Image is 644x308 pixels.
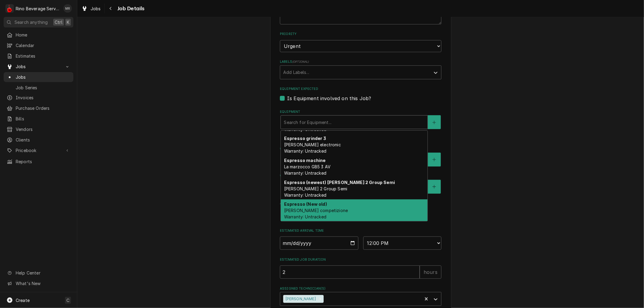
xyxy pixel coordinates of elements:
div: Equipment Expected [280,87,441,102]
span: [PERSON_NAME] competizione Warranty: Untracked [284,208,348,219]
a: Go to Pricebook [4,145,73,155]
label: Attachments [280,201,441,206]
div: Equipment [280,110,441,139]
div: Assigned Technician(s) [280,286,441,306]
label: Estimated Arrival Time [280,228,441,233]
span: Invoices [16,94,70,101]
span: Clients [16,137,70,143]
span: Bills [16,116,70,122]
span: Reports [16,158,70,165]
label: Who called in this service? [280,147,441,152]
div: Estimated Arrival Time [280,228,441,250]
span: [PERSON_NAME] 2 Group Semi Warranty: Untracked [284,186,347,198]
span: La marzocco GB5 3 AV Warranty: Untracked [284,164,331,176]
a: Bills [4,114,73,124]
label: Equipment [280,110,441,114]
span: Pricebook [16,147,61,154]
a: Go to What's New [4,278,73,288]
div: Attachments [280,201,441,221]
svg: Create New Contact [432,157,436,162]
span: Job Series [16,84,70,91]
a: Purchase Orders [4,103,73,113]
span: ( optional ) [292,60,309,63]
div: Labels [280,59,441,79]
span: Estimates [16,53,70,59]
label: Priority [280,32,441,37]
button: Create New Equipment [428,115,441,129]
a: Jobs [79,4,103,14]
button: Search anythingCtrlK [4,17,73,27]
span: Help Center [16,270,70,276]
div: hours [420,265,441,279]
strong: Espresso (New old) [284,202,327,207]
span: Job Details [116,5,145,13]
svg: Create New Equipment [432,120,436,125]
a: Reports [4,157,73,167]
div: Remove Graham Wick [317,295,324,303]
strong: Espresso grinder 3 [284,136,326,141]
span: K [67,19,69,25]
button: Create New Contact [428,180,441,194]
span: Vendors [16,126,70,132]
div: Melissa Rinehart's Avatar [63,4,72,13]
input: Date [280,237,358,250]
span: [PERSON_NAME] electronic Warranty: Untracked [284,142,341,154]
button: Create New Contact [428,153,441,167]
div: [PERSON_NAME] [283,295,317,303]
strong: Espresso (newest) [PERSON_NAME] 2 Group Semi [284,180,395,185]
a: Invoices [4,93,73,103]
label: Who should the tech(s) ask for? [280,174,441,179]
label: Labels [280,59,441,64]
label: Equipment Expected [280,87,441,91]
label: Is Equipment involved on this Job? [287,95,371,102]
div: MR [63,4,72,13]
div: Who called in this service? [280,147,441,167]
div: R [5,4,14,13]
span: Create [16,298,30,303]
span: C [66,297,69,303]
div: Rino Beverage Service [16,5,60,12]
div: Who should the tech(s) ask for? [280,174,441,193]
a: Jobs [4,72,73,82]
svg: Create New Contact [432,185,436,189]
div: Rino Beverage Service's Avatar [5,4,14,13]
span: Ctrl [55,19,62,25]
a: Clients [4,135,73,145]
span: Jobs [16,74,70,80]
span: What's New [16,280,70,287]
a: Calendar [4,40,73,50]
span: Search anything [14,19,48,25]
div: Estimated Job Duration [280,257,441,279]
span: [PERSON_NAME] electronic Warranty: Untracked [284,120,341,132]
span: Jobs [91,5,101,12]
strong: Espresso machine [284,158,326,163]
label: Assigned Technician(s) [280,286,441,291]
a: Go to Help Center [4,268,73,278]
div: Priority [280,32,441,52]
a: Home [4,30,73,40]
span: Home [16,32,70,38]
a: Vendors [4,124,73,134]
button: Navigate back [106,4,116,13]
label: Estimated Job Duration [280,257,441,262]
span: Purchase Orders [16,105,70,111]
a: Job Series [4,83,73,93]
a: Go to Jobs [4,62,73,71]
select: Time Select [363,237,442,250]
a: Estimates [4,51,73,61]
span: Jobs [16,63,61,70]
span: Calendar [16,42,70,49]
